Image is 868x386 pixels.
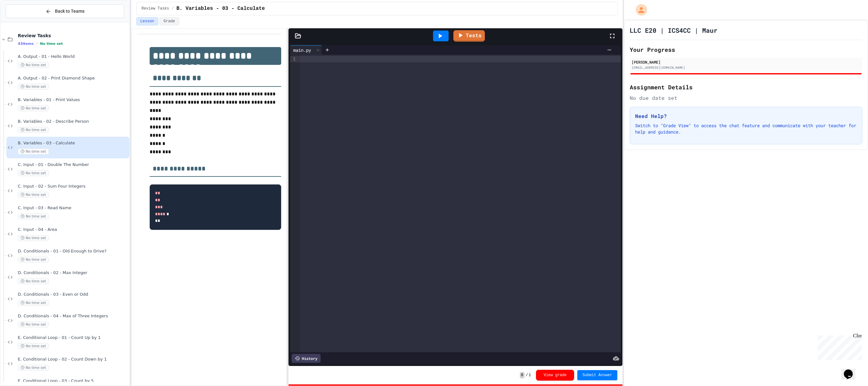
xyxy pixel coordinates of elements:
div: My Account [629,3,649,17]
span: / [526,373,528,378]
span: B. Variables - 03 - Calculate [176,5,265,12]
span: No time set [18,84,49,90]
span: E. Conditional Loop - 03 - Count by 5 [18,378,128,384]
span: D. Conditionals - 04 - Max of Three Integers [18,314,128,319]
span: No time set [18,213,49,219]
span: Review Tasks [142,6,169,11]
a: Tests [453,30,485,42]
span: / [172,6,174,11]
span: A. Output - 02 - Print Diamond Shape [18,76,128,81]
span: 1 [529,373,531,378]
span: D. Conditionals - 02 - Max Integer [18,270,128,276]
span: No time set [18,170,49,176]
span: E. Conditional Loop - 01 - Count Up by 1 [18,335,128,341]
h3: Need Help? [635,112,857,120]
span: No time set [18,343,49,349]
span: No time set [18,235,49,241]
span: 43 items [18,42,34,46]
span: A. Output - 01 - Hello World [18,54,128,59]
p: Switch to "Grade View" to access the chat feature and communicate with your teacher for help and ... [635,122,857,135]
div: [EMAIL_ADDRESS][DOMAIN_NAME] [632,65,860,70]
span: Review Tasks [18,33,128,38]
span: No time set [18,148,49,155]
div: 1 [290,56,296,62]
iframe: chat widget [841,361,862,380]
span: No time set [18,278,49,284]
button: Submit Answer [577,370,617,380]
span: 0 [520,372,525,378]
div: No due date set [630,94,862,102]
h2: Assignment Details [630,83,862,92]
button: Grade [159,17,179,25]
iframe: chat widget [815,333,862,360]
button: Back to Teams [6,4,124,18]
div: History [292,354,321,363]
span: No time set [18,127,49,133]
span: C. Input - 01 - Double The Number [18,162,128,168]
h2: Your Progress [630,45,862,54]
span: D. Conditionals - 01 - Old Enough to Drive? [18,249,128,254]
button: Lesson [136,17,158,25]
span: No time set [40,42,63,46]
h1: LLC E20 | ICS4CC | Maur [630,26,717,35]
span: B. Variables - 01 - Print Values [18,97,128,103]
span: No time set [18,192,49,198]
span: Submit Answer [582,373,612,378]
span: B. Variables - 03 - Calculate [18,141,128,146]
span: C. Input - 03 - Read Name [18,205,128,211]
span: No time set [18,62,49,68]
span: E. Conditional Loop - 02 - Count Down by 1 [18,357,128,362]
span: C. Input - 04 - Area [18,227,128,232]
span: C. Input - 02 - Sum Four Integers [18,184,128,189]
span: No time set [18,105,49,111]
div: main.py [290,47,314,53]
button: View grade [536,370,574,381]
span: Back to Teams [55,8,85,15]
span: No time set [18,365,49,371]
span: B. Variables - 02 - Describe Person [18,119,128,124]
span: No time set [18,300,49,306]
span: No time set [18,257,49,263]
div: [PERSON_NAME] [632,59,860,65]
span: D. Conditionals - 03 - Even or Odd [18,292,128,297]
div: main.py [290,45,322,55]
span: • [36,41,37,46]
div: Chat with us now!Close [3,3,44,40]
span: No time set [18,321,49,327]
